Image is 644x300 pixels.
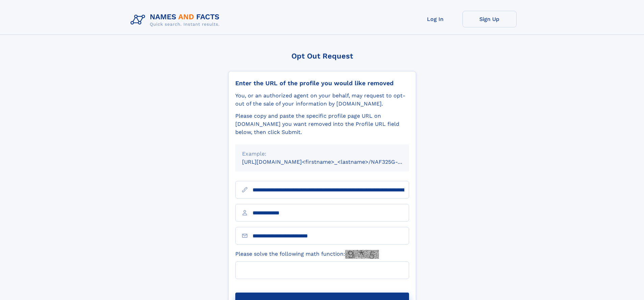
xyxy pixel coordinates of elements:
[408,11,462,27] a: Log In
[242,159,422,165] small: [URL][DOMAIN_NAME]<firstname>_<lastname>/NAF325G-xxxxxxxx
[235,112,409,136] div: Please copy and paste the specific profile page URL on [DOMAIN_NAME] you want removed into the Pr...
[228,52,416,60] div: Opt Out Request
[128,11,225,29] img: Logo Names and Facts
[235,92,409,108] div: You, or an authorized agent on your behalf, may request to opt-out of the sale of your informatio...
[242,150,402,158] div: Example:
[462,11,517,27] a: Sign Up
[235,79,409,87] div: Enter the URL of the profile you would like removed
[235,250,379,259] label: Please solve the following math function:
